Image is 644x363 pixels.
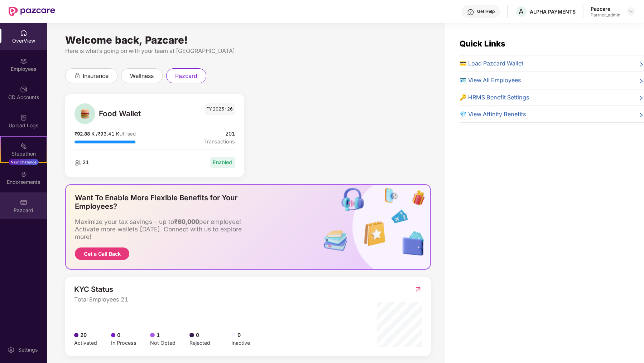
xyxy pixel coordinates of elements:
[65,46,431,55] div: Here is what’s going on with your team at [GEOGRAPHIC_DATA]
[205,130,235,138] span: 201
[20,58,27,65] img: svg+xml;base64,PHN2ZyBpZD0iRW1wbG95ZWVzIiB4bWxucz0iaHR0cDovL3d3dy53My5vcmcvMjAwMC9zdmciIHdpZHRoPS...
[75,247,130,260] button: Get a Call Back
[75,160,81,166] img: employeeIcon
[460,76,521,85] span: 🪪 View All Employees
[8,346,15,353] img: svg+xml;base64,PHN2ZyBpZD0iU2V0dGluZy0yMHgyMCIgeG1sbnM9Imh0dHA6Ly93d3cudzMub3JnLzIwMDAvc3ZnIiB3aW...
[175,72,197,80] span: pazcard
[75,131,96,137] span: ₹92.88 K
[75,218,247,240] div: Maximize your tax savings – up to per employee! Activate more wallets [DATE]. Connect with us to ...
[96,131,119,137] span: / ₹93.41 K
[157,331,160,339] span: 1
[20,199,27,206] img: svg+xml;base64,PHN2ZyBpZD0iUGF6Y2FyZCIgeG1sbnM9Imh0dHA6Ly93d3cudzMub3JnLzIwMDAvc3ZnIiB3aWR0aD0iMj...
[16,346,40,353] div: Settings
[20,171,27,178] img: svg+xml;base64,PHN2ZyBpZD0iRW5kb3JzZW1lbnRzIiB4bWxucz0iaHR0cDovL3d3dy53My5vcmcvMjAwMC9zdmciIHdpZH...
[75,193,254,211] div: Want To Enable More Flexible Benefits for Your Employees?
[1,150,47,157] div: Stepathon
[460,59,523,68] span: 💳 Load Pazcard Wallet
[74,286,129,293] span: KYC Status
[414,286,422,293] img: RedirectIcon
[74,296,129,302] span: Total Employees: 21
[628,9,634,14] img: svg+xml;base64,PHN2ZyBpZD0iRHJvcGRvd24tMzJ4MzIiIHhtbG5zPSJodHRwOi8vd3d3LnczLm9yZy8yMDAwL3N2ZyIgd2...
[205,103,235,115] span: FY 2025-26
[460,110,526,119] span: 💎 View Affinity Benefits
[189,339,210,347] div: Rejected
[231,339,250,347] div: Inactive
[20,142,27,149] img: svg+xml;base64,PHN2ZyB4bWxucz0iaHR0cDovL3d3dy53My5vcmcvMjAwMC9zdmciIHdpZHRoPSIyMSIgaGVpZ2h0PSIyMC...
[319,185,430,269] img: benefitsIcon
[9,7,55,16] img: New Pazcare Logo
[460,93,529,102] span: 🔑 HRMS Benefit Settings
[65,37,431,43] div: Welcome back, Pazcare!
[117,331,120,339] span: 0
[99,108,160,120] span: Food Wallet
[80,331,87,339] span: 20
[150,339,176,347] div: Not Opted
[205,138,235,146] span: Transactions
[638,111,644,119] span: right
[530,8,576,15] div: ALPHA PAYMENTS
[591,5,620,12] div: Pazcare
[237,331,241,339] span: 0
[638,60,644,68] span: right
[460,39,505,48] span: Quick Links
[196,331,199,339] span: 0
[174,218,199,225] b: ₹60,000
[83,72,109,80] span: insurance
[130,72,154,80] span: wellness
[638,94,644,102] span: right
[74,339,97,347] div: Activated
[77,106,92,121] img: Food Wallet
[74,72,81,79] div: animation
[591,12,620,18] div: Partner_admin
[210,157,235,168] div: Enabled
[9,159,39,165] div: New Challenge
[81,159,89,165] span: 21
[519,7,524,16] span: A
[20,114,27,121] img: svg+xml;base64,PHN2ZyBpZD0iVXBsb2FkX0xvZ3MiIGRhdGEtbmFtZT0iVXBsb2FkIExvZ3MiIHhtbG5zPSJodHRwOi8vd3...
[467,9,474,16] img: svg+xml;base64,PHN2ZyBpZD0iSGVscC0zMngzMiIgeG1sbnM9Imh0dHA6Ly93d3cudzMub3JnLzIwMDAvc3ZnIiB3aWR0aD...
[20,29,27,36] img: svg+xml;base64,PHN2ZyBpZD0iSG9tZSIgeG1sbnM9Imh0dHA6Ly93d3cudzMub3JnLzIwMDAvc3ZnIiB3aWR0aD0iMjAiIG...
[638,77,644,85] span: right
[119,131,136,137] span: Utilised
[477,9,495,14] div: Get Help
[111,339,136,347] div: In Process
[20,86,27,93] img: svg+xml;base64,PHN2ZyBpZD0iQ0RfQWNjb3VudHMiIGRhdGEtbmFtZT0iQ0QgQWNjb3VudHMiIHhtbG5zPSJodHRwOi8vd3...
